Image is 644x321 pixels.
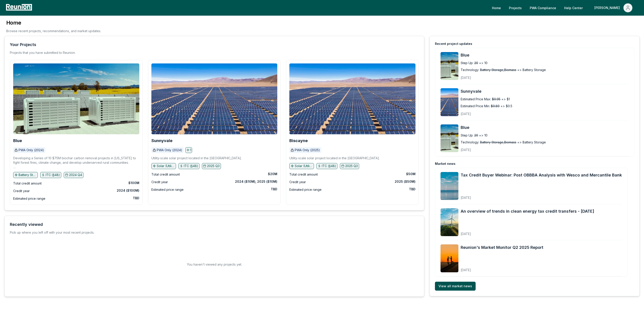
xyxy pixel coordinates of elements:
[6,29,101,33] p: Browse recent projects, recommendations, and market updates.
[505,3,525,12] a: Projects
[271,187,277,191] div: TBD
[13,172,38,178] button: Battery Storage
[474,61,478,65] span: 20
[461,97,491,101] div: Estimated Price Max:
[10,221,43,228] div: Recently viewed
[133,196,139,200] div: TBD
[479,133,487,138] span: => 10
[461,208,594,214] a: An overview of trends in clean energy tax credit transfers - [DATE]
[151,138,172,143] b: Sunnyvale
[185,147,192,153] button: 1
[517,140,546,145] span: => Battery Storage
[395,179,415,184] div: 2025 ($50M)
[289,138,308,143] b: Biscayne
[526,3,560,12] a: PWA Compliance
[19,173,36,177] p: Battery Storage
[492,97,500,101] span: $0.95
[151,156,242,160] p: Utility-scale solar project located in the [GEOGRAPHIC_DATA].
[591,3,636,12] button: [PERSON_NAME]
[474,133,478,138] span: 20
[435,282,476,291] a: View all market news
[13,181,42,186] div: Total credit amount
[461,108,533,116] div: [DATE]
[441,208,458,236] img: An overview of trends in clean energy tax credit transfers - August 2025
[151,138,172,143] a: Sunnyvale
[13,156,139,169] p: Developing a Series of 10 $75M biochar carbon removal projects in [US_STATE] to fight forest fire...
[10,230,94,235] div: Pick up where you left off with your most recent projects.
[441,88,458,116] img: Sunnyvale
[561,3,586,12] a: Help Center
[479,61,487,65] span: => 10
[441,52,458,80] img: Blue
[289,138,308,143] a: Biscayne
[461,228,594,236] div: [DATE]
[461,67,479,72] div: Technology:
[10,50,76,55] p: Projects that you have submitted to Reunion.
[461,72,533,80] div: [DATE]
[340,163,359,169] button: 2025 Q3
[488,3,504,12] a: Home
[289,63,415,134] img: Biscayne
[151,63,278,134] a: Sunnyvale
[117,188,139,193] div: 2024 ($100M)
[10,42,36,48] div: Your Projects
[13,138,22,143] a: Blue
[184,164,198,168] p: ITC (§48)
[441,124,458,152] img: Blue
[187,262,242,267] h2: You haven't viewed any projects yet.
[461,88,629,94] a: Sunnyvale
[491,104,500,108] span: $0.89
[461,104,490,108] div: Estimated Price Min:
[6,19,101,26] h3: Home
[441,172,458,200] img: Tax Credit Buyer Webinar: Post OBBBA Analysis with Wesco and Mercantile Bank
[295,148,320,152] p: PWA Only (2025)
[480,140,516,145] span: Battery Storage,Biomass
[517,67,546,72] span: => Battery Storage
[461,124,629,131] a: Blue
[64,172,83,178] button: 2024 Q4
[461,144,533,152] div: [DATE]
[268,172,277,176] div: $20M
[19,148,44,152] p: PWA Only (2024)
[461,244,543,251] a: Reunion's Market Monitor Q2 2025 Report
[461,140,479,145] div: Technology:
[157,164,175,168] p: Solar (Utility)
[435,162,455,166] div: Market news
[289,187,322,192] div: Estimated price range
[151,172,180,177] div: Total credit amount
[461,172,622,178] a: Tax Credit Buyer Webinar: Post OBBBA Analysis with Wesco and Mercantile Bank
[500,104,512,108] span: => $0.5
[488,3,640,12] nav: Main
[295,164,313,168] p: Solar (Utility)
[322,164,336,168] p: ITC (§48)
[461,264,543,272] div: [DATE]
[13,188,30,194] div: Credit year
[128,181,139,185] div: $100M
[345,164,358,168] p: 2025 Q3
[435,42,472,46] div: Recent project updates
[409,187,415,191] div: TBD
[202,163,221,169] button: 2025 Q3
[207,164,220,168] p: 2025 Q3
[461,192,622,200] div: [DATE]
[461,61,473,65] div: Step Up:
[289,163,314,169] button: Solar (Utility)
[13,63,139,134] img: Blue
[461,133,473,138] div: Step Up:
[235,179,277,184] div: 2024 ($10M), 2025 ($10M)
[289,179,306,185] div: Credit year
[13,138,22,143] b: Blue
[13,196,45,201] div: Estimated price range
[151,179,168,185] div: Credit year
